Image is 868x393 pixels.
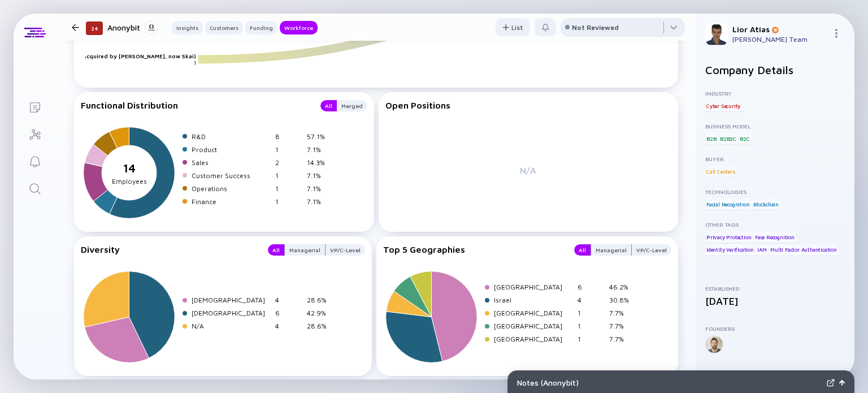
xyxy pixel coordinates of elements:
[307,171,334,180] div: 7.1%
[705,221,845,228] div: Other Tags
[285,244,325,256] div: Managerial
[632,244,671,256] button: VP/C-Level
[705,231,752,243] div: Privacy Protection
[275,197,302,206] div: 1
[705,63,845,76] h2: Company Details
[705,123,845,129] div: Business Model
[705,198,750,210] div: Facial Recognition
[30,53,196,59] text: Signals Analytics (Acquired by [PERSON_NAME], now Skai)
[307,296,334,304] div: 28.6%
[739,133,750,144] div: B2C
[86,21,103,35] div: 24
[284,244,325,256] button: Managerial
[14,120,56,147] a: Investor Map
[307,197,334,206] div: 7.1%
[107,20,158,34] div: Anonybit
[275,309,302,317] div: 6
[192,132,271,141] div: R&D
[275,322,302,330] div: 4
[307,309,334,317] div: 42.9%
[275,184,302,193] div: 1
[609,309,636,317] div: 7.7%
[609,322,636,330] div: 7.7%
[192,322,271,330] div: N/A
[705,90,845,97] div: Industry
[192,158,271,167] div: Sales
[172,21,203,34] button: Insights
[112,177,147,185] tspan: Employees
[827,379,835,387] img: Expand Notes
[732,35,827,44] div: [PERSON_NAME] Team
[732,24,827,34] div: Lior Atias
[591,244,631,256] div: Managerial
[280,21,318,34] button: Workforce
[205,21,243,34] button: Customers
[572,23,619,32] div: Not Reviewed
[578,335,605,343] div: 1
[307,145,334,154] div: 7.1%
[14,93,56,120] a: Lists
[494,335,573,343] div: [GEOGRAPHIC_DATA]
[245,22,277,33] div: Funding
[275,158,302,167] div: 2
[578,283,605,291] div: 6
[383,244,563,256] div: Top 5 Geographies
[325,244,365,256] button: VP/C-Level
[754,231,796,243] div: Face Recognition
[494,283,573,291] div: [GEOGRAPHIC_DATA]
[275,145,302,154] div: 1
[205,22,243,33] div: Customers
[705,166,736,177] div: Call Centers
[578,296,605,304] div: 4
[385,100,672,110] div: Open Positions
[192,309,271,317] div: [DEMOGRAPHIC_DATA]
[172,22,203,33] div: Insights
[14,174,56,201] a: Search
[705,100,741,111] div: Cyber Security
[320,100,337,111] button: All
[839,380,845,386] img: Open Notes
[705,244,755,256] div: Identity Verification
[609,296,636,304] div: 30.8%
[609,283,636,291] div: 46.2%
[307,158,334,167] div: 14.3%
[517,378,822,387] div: Notes ( Anonybit )
[192,171,271,180] div: Customer Success
[705,285,845,292] div: Established
[280,22,318,33] div: Workforce
[705,325,845,332] div: Founders
[192,296,271,304] div: [DEMOGRAPHIC_DATA]
[494,322,573,330] div: [GEOGRAPHIC_DATA]
[591,244,632,256] button: Managerial
[578,309,605,317] div: 1
[494,309,573,317] div: [GEOGRAPHIC_DATA]
[705,188,845,195] div: Technologies
[245,21,277,34] button: Funding
[832,29,841,38] img: Menu
[609,335,636,343] div: 7.7%
[307,132,334,141] div: 57.1%
[705,23,728,45] img: Lior Profile Picture
[719,133,737,144] div: B2B2C
[752,198,780,210] div: Blockchain
[275,132,302,141] div: 8
[705,156,845,162] div: Buyer
[14,147,56,174] a: Reminders
[81,100,309,111] div: Functional Distribution
[496,19,530,36] div: List
[337,100,367,111] div: Merged
[268,244,284,256] button: All
[192,184,271,193] div: Operations
[574,244,591,256] button: All
[275,171,302,180] div: 1
[756,244,767,256] div: IAM
[307,184,334,193] div: 7.1%
[81,244,257,256] div: Diversity
[307,322,334,330] div: 28.6%
[192,197,271,206] div: Finance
